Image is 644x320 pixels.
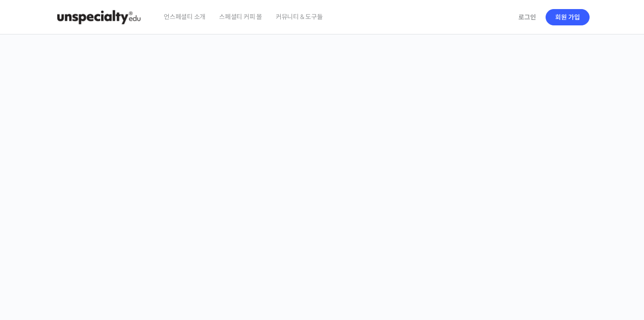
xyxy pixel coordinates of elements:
[546,9,590,25] a: 회원 가입
[9,139,635,184] p: [PERSON_NAME]을 다하는 당신을 위해, 최고와 함께 만든 커피 클래스
[513,7,542,28] a: 로그인
[9,189,635,201] p: 시간과 장소에 구애받지 않고, 검증된 커리큘럼으로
